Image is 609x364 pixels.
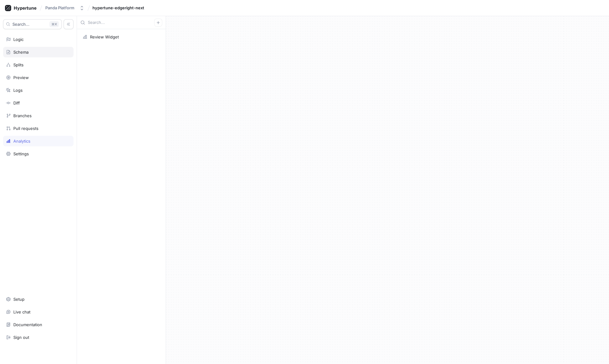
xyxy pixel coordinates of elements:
div: Documentation [13,322,42,327]
div: Branches [13,113,32,118]
div: Schema [13,50,29,55]
div: Review Widget [90,34,119,39]
div: K [49,21,59,27]
div: Splits [13,62,24,67]
div: Live chat [13,309,30,314]
div: Analytics [13,139,30,144]
div: Preview [13,75,29,80]
button: Search...K [3,19,62,29]
div: Logic [13,37,24,42]
div: Settings [13,151,29,156]
a: Documentation [3,319,74,330]
div: Pull requests [13,126,38,131]
input: Search... [88,20,154,26]
div: Panda Platform [45,5,74,11]
div: Logs [13,88,23,93]
span: hypertune-edgeright-next [92,6,144,10]
button: Panda Platform [43,3,87,13]
span: Search... [12,22,29,26]
div: Setup [13,297,25,302]
div: Sign out [13,335,29,340]
div: Diff [13,100,20,105]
